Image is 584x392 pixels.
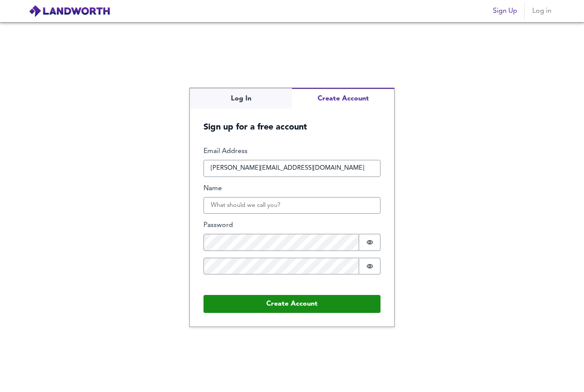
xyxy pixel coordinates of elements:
[204,147,380,156] label: Email Address
[204,295,380,313] button: Create Account
[359,234,380,251] button: Show password
[204,184,380,194] label: Name
[204,197,380,214] input: What should we call you?
[359,258,380,275] button: Show password
[493,5,517,17] span: Sign Up
[190,109,394,133] h5: Sign up for a free account
[490,3,521,20] button: Sign Up
[204,221,380,230] label: Password
[292,88,394,109] button: Create Account
[531,5,552,17] span: Log in
[190,88,292,109] button: Log In
[204,160,380,177] input: How can we reach you?
[29,5,110,18] img: logo
[528,3,555,20] button: Log in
